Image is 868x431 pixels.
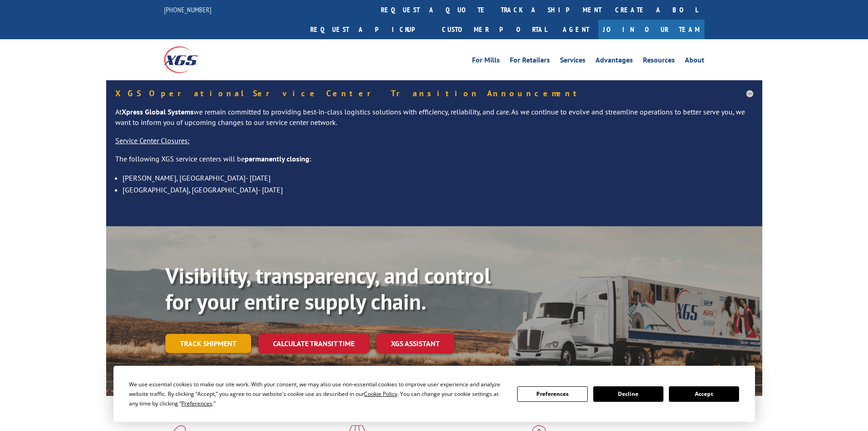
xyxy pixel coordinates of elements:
[258,334,369,353] a: Calculate transit time
[165,261,491,316] b: Visibility, transparency, and control for your entire supply chain.
[164,5,211,14] a: [PHONE_NUMBER]
[472,57,500,67] a: For Mills
[685,57,704,67] a: About
[115,89,753,98] h5: XGS Operational Service Center Transition Announcement
[669,386,739,402] button: Accept
[643,57,675,67] a: Resources
[122,107,194,116] strong: Xpress Global Systems
[364,390,397,398] span: Cookie Policy
[376,334,454,353] a: XGS ASSISTANT
[113,366,755,422] div: Cookie Consent Prompt
[560,57,586,67] a: Services
[435,20,554,39] a: Customer Portal
[593,386,663,402] button: Decline
[115,154,753,172] p: The following XGS service centers will be :
[165,334,251,353] a: Track shipment
[554,20,598,39] a: Agent
[303,20,435,39] a: Request a pickup
[181,400,212,407] span: Preferences
[517,386,587,402] button: Preferences
[123,184,753,196] li: [GEOGRAPHIC_DATA], [GEOGRAPHIC_DATA]- [DATE]
[510,57,550,67] a: For Retailers
[245,154,309,163] strong: permanently closing
[596,57,633,67] a: Advantages
[129,379,506,408] div: We use essential cookies to make our site work. With your consent, we may also use non-essential ...
[123,172,753,184] li: [PERSON_NAME], [GEOGRAPHIC_DATA]- [DATE]
[598,20,704,39] a: Join Our Team
[115,136,190,145] u: Service Center Closures:
[115,107,753,136] p: At we remain committed to providing best-in-class logistics solutions with efficiency, reliabilit...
